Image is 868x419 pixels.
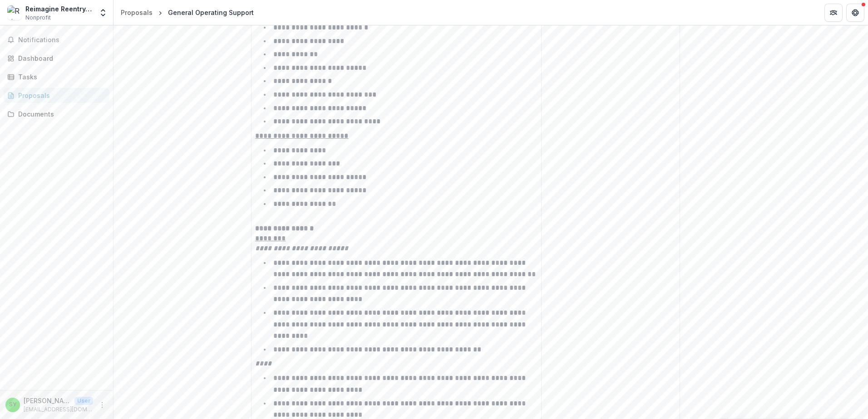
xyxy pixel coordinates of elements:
[9,402,17,408] div: Sydney Yates
[97,4,109,22] button: Open entity switcher
[18,91,102,100] div: Proposals
[18,109,102,119] div: Documents
[4,51,109,66] a: Dashboard
[4,107,109,122] a: Documents
[117,6,156,19] a: Proposals
[4,69,109,84] a: Tasks
[4,33,109,47] button: Notifications
[168,8,254,17] div: General Operating Support
[18,36,106,44] span: Notifications
[18,54,102,63] div: Dashboard
[24,396,71,405] p: [PERSON_NAME]
[18,72,102,82] div: Tasks
[74,397,93,405] p: User
[846,4,864,22] button: Get Help
[121,8,153,17] div: Proposals
[24,405,93,414] p: [EMAIL_ADDRESS][DOMAIN_NAME]
[824,4,843,22] button: Partners
[7,5,22,20] img: Reimagine Reentry, Inc.
[117,6,257,19] nav: breadcrumb
[25,14,51,22] span: Nonprofit
[4,88,109,103] a: Proposals
[25,4,93,14] div: Reimagine Reentry, Inc.
[97,400,108,410] button: More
